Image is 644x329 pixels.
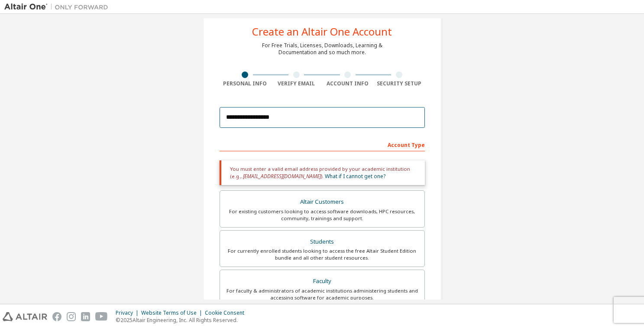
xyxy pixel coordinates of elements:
p: © 2025 Altair Engineering, Inc. All Rights Reserved. [116,316,249,324]
img: Altair One [4,3,113,11]
div: Security Setup [373,80,425,87]
div: Personal Info [220,80,271,87]
div: Privacy [116,309,141,316]
img: facebook.svg [52,312,61,321]
div: Students [225,236,419,248]
div: Verify Email [271,80,322,87]
div: Cookie Consent [205,309,249,316]
span: [EMAIL_ADDRESS][DOMAIN_NAME] [243,173,321,180]
div: Altair Customers [225,196,419,208]
div: Account Info [322,80,374,87]
img: youtube.svg [95,312,108,321]
img: instagram.svg [67,312,76,321]
div: For currently enrolled students looking to access the free Altair Student Edition bundle and all ... [225,248,419,261]
div: Website Terms of Use [141,309,205,316]
div: For existing customers looking to access software downloads, HPC resources, community, trainings ... [225,208,419,222]
a: What if I cannot get one? [325,173,385,180]
div: Create an Altair One Account [252,26,392,37]
div: For faculty & administrators of academic institutions administering students and accessing softwa... [225,287,419,301]
div: Account Type [220,137,425,151]
div: Faculty [225,275,419,287]
img: linkedin.svg [81,312,90,321]
div: For Free Trials, Licenses, Downloads, Learning & Documentation and so much more. [262,42,382,56]
img: altair_logo.svg [3,312,47,321]
div: You must enter a valid email address provided by your academic institution (e.g., ). [220,160,425,185]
